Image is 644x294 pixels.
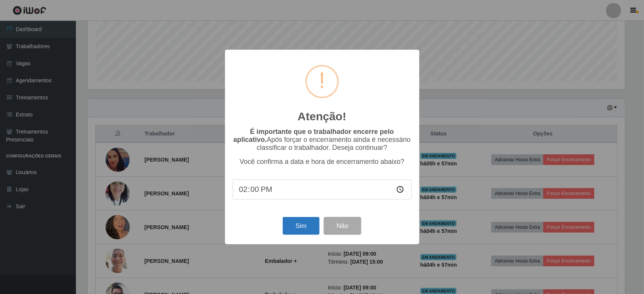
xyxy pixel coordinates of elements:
[233,128,394,143] b: É importante que o trabalhador encerre pelo aplicativo.
[324,217,361,235] button: Não
[233,158,412,166] p: Você confirma a data e hora de encerramento abaixo?
[298,110,346,123] h2: Atenção!
[233,128,412,152] p: Após forçar o encerramento ainda é necessário classificar o trabalhador. Deseja continuar?
[283,217,320,235] button: Sim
